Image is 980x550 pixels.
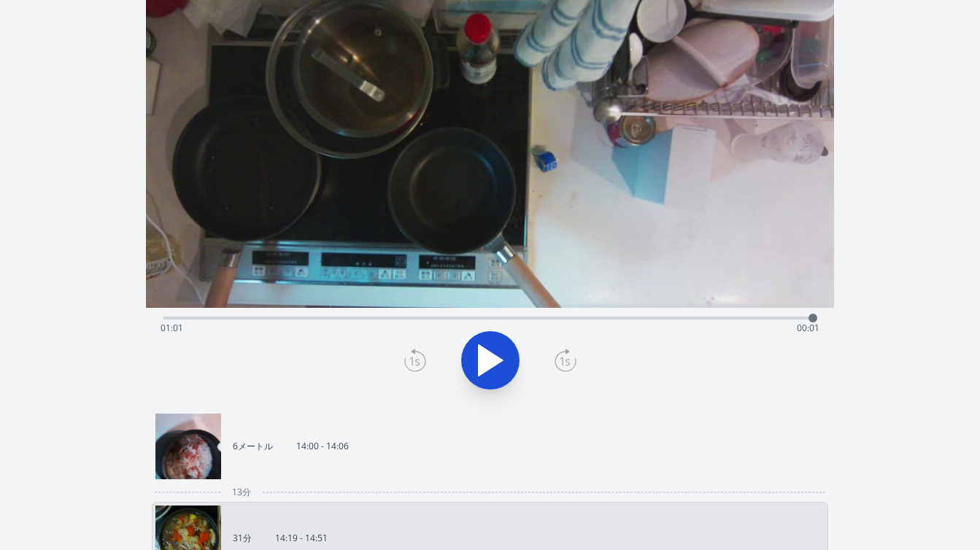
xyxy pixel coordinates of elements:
[233,532,252,544] font: 31分
[232,486,251,498] font: 13分
[233,440,273,452] font: 6メートル
[296,440,349,452] font: 14:00 - 14:06
[155,414,221,479] img: 250907050051_thumb.jpeg
[797,322,819,334] font: 00:01
[161,322,183,334] font: 01:01
[275,532,328,544] font: 14:19 - 14:51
